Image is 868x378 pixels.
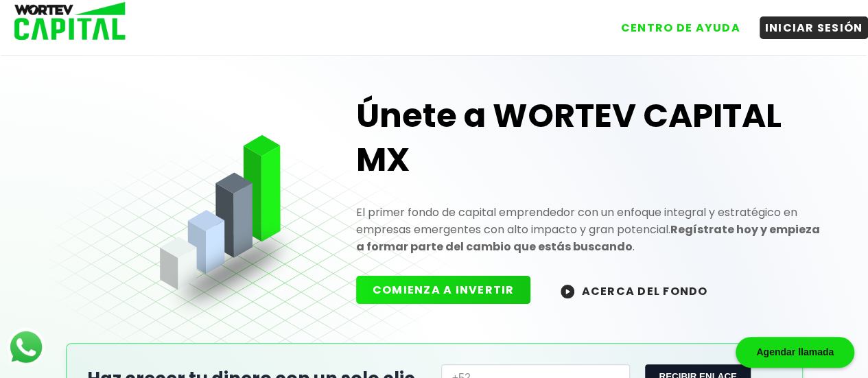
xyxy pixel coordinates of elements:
[561,285,574,298] img: wortev-capital-acerca-del-fondo
[356,222,820,255] strong: Regístrate hoy y empieza a formar parte del cambio que estás buscando
[615,16,746,39] button: CENTRO DE AYUDA
[356,276,531,304] button: COMIENZA A INVERTIR
[602,6,746,39] a: CENTRO DE AYUDA
[544,276,724,305] button: ACERCA DEL FONDO
[7,328,45,366] img: logos_whatsapp-icon.242b2217.svg
[736,337,854,368] div: Agendar llamada
[356,94,825,182] h1: Únete a WORTEV CAPITAL MX
[356,204,825,255] p: El primer fondo de capital emprendedor con un enfoque integral y estratégico en empresas emergent...
[356,282,545,298] a: COMIENZA A INVERTIR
